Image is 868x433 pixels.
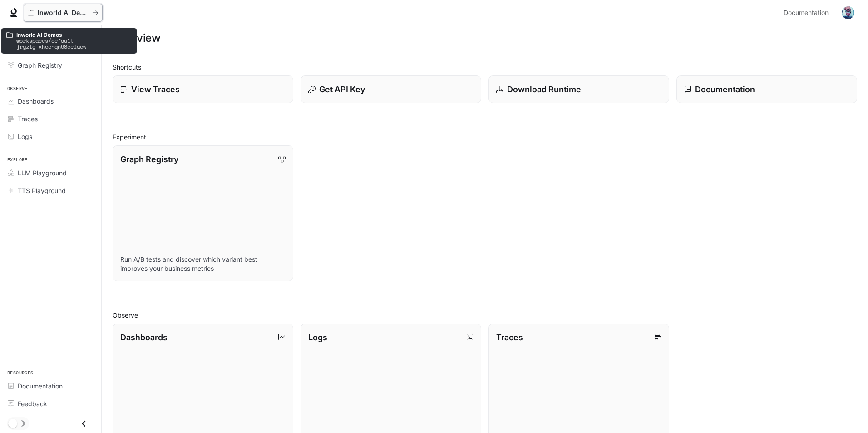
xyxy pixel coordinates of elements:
span: LLM Playground [18,168,67,178]
p: Graph Registry [120,153,178,165]
a: Dashboards [4,93,98,109]
span: TTS Playground [18,186,66,195]
h2: Shortcuts [113,62,857,72]
p: View Traces [131,83,180,95]
h2: Observe [113,310,857,320]
span: Traces [18,114,38,124]
p: Download Runtime [507,83,581,95]
a: Documentation [4,378,98,394]
h2: Experiment [113,132,857,142]
p: Run A/B tests and discover which variant best improves your business metrics [120,255,286,273]
p: Traces [496,331,523,343]
a: Graph RegistryRun A/B tests and discover which variant best improves your business metrics [113,145,293,281]
a: Logs [4,129,98,144]
p: Get API Key [319,83,365,95]
p: Documentation [695,83,755,95]
a: View Traces [113,75,293,103]
button: Get API Key [301,75,481,103]
p: Inworld AI Demos [38,9,89,17]
p: Logs [308,331,327,343]
a: Traces [4,111,98,127]
a: Feedback [4,396,98,412]
img: User avatar [842,6,854,19]
span: Documentation [784,7,829,19]
span: Feedback [18,399,47,408]
button: User avatar [839,4,857,22]
a: Documentation [780,4,835,22]
p: workspaces/default-jrgzlg_xhccnqn68eeiaew [16,38,132,50]
button: Close drawer [74,414,94,433]
a: LLM Playground [4,165,98,181]
span: Documentation [18,381,63,391]
span: Dark mode toggle [8,418,17,428]
span: Logs [18,132,32,141]
button: All workspaces [24,4,103,22]
a: TTS Playground [4,183,98,199]
a: Documentation [676,75,857,103]
p: Dashboards [120,331,168,343]
p: Inworld AI Demos [16,32,132,38]
a: Download Runtime [488,75,669,103]
span: Graph Registry [18,60,62,70]
span: Dashboards [18,96,54,106]
a: Graph Registry [4,57,98,73]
